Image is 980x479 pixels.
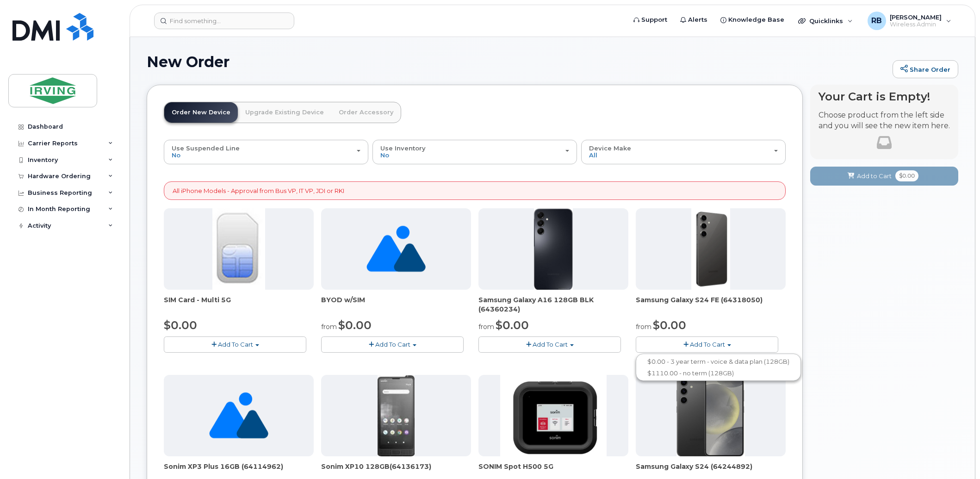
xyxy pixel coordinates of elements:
[653,318,686,332] span: $0.00
[164,336,306,353] button: Add To Cart
[581,140,786,164] button: Device Make All
[173,187,344,195] p: All iPhone Models - Approval from Bus VP, IT VP, JDI or RKI
[636,295,786,314] div: Samsung Galaxy S24 FE (64318050)
[212,208,265,290] img: 00D627D4-43E9-49B7-A367-2C99342E128C.jpg
[676,375,744,456] img: s24.jpg
[209,375,268,456] img: no_image_found-2caef05468ed5679b831cfe6fc140e25e0c280774317ffc20a367ab7fd17291e.png
[893,60,958,79] a: Share Order
[589,144,631,152] span: Device Make
[636,336,778,353] button: Add To Cart
[533,341,568,348] span: Add To Cart
[819,90,950,103] h4: Your Cart is Empty!
[636,323,651,331] small: from
[172,151,180,159] span: No
[321,295,471,314] div: BYOD w/SIM
[366,208,425,290] img: no_image_found-2caef05468ed5679b831cfe6fc140e25e0c280774317ffc20a367ab7fd17291e.png
[380,144,426,152] span: Use Inventory
[819,110,950,131] p: Choose product from the left side and you will see the new item here.
[638,356,799,367] a: $0.00 - 3 year term - voice & data plan (128GB)
[164,318,197,332] span: $0.00
[895,170,918,181] span: $0.00
[375,341,410,348] span: Add To Cart
[810,167,958,186] button: Add to Cart $0.00
[331,102,401,123] a: Order Accessory
[534,208,573,290] img: A16_-_JDI.png
[372,140,577,164] button: Use Inventory No
[478,323,494,331] small: from
[321,323,337,331] small: from
[172,144,240,152] span: Use Suspended Line
[238,102,331,123] a: Upgrade Existing Device
[164,102,238,123] a: Order New Device
[691,208,731,290] img: s24_fe.png
[638,367,799,379] a: $1110.00 - no term (128GB)
[164,295,314,314] div: SIM Card - Multi 5G
[321,336,464,353] button: Add To Cart
[857,172,892,180] span: Add to Cart
[589,151,597,159] span: All
[478,336,621,353] button: Add To Cart
[478,295,628,314] div: Samsung Galaxy A16 128GB BLK (64360234)
[496,318,529,332] span: $0.00
[147,54,888,70] h1: New Order
[690,341,725,348] span: Add To Cart
[218,341,253,348] span: Add To Cart
[380,151,389,159] span: No
[164,140,368,164] button: Use Suspended Line No
[500,375,606,456] img: SONIM.png
[378,375,415,456] img: XP10.jpg
[338,318,372,332] span: $0.00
